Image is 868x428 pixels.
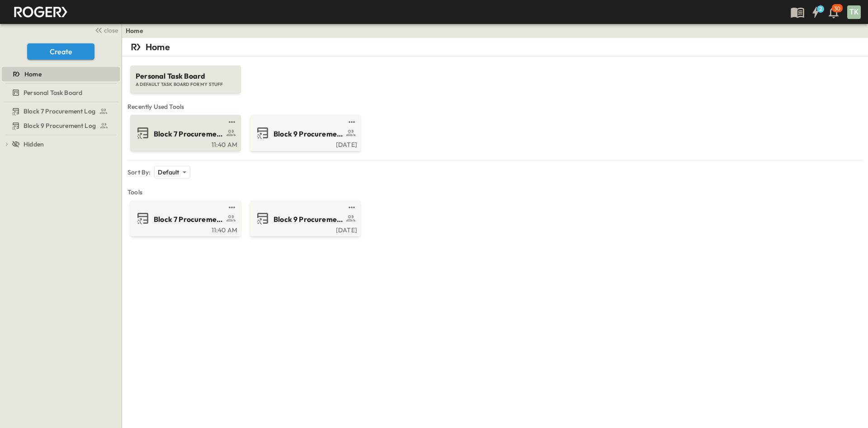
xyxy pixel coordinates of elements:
[91,24,120,36] button: close
[154,214,224,225] span: Block 7 Procurement Log
[158,168,179,177] p: Default
[132,126,237,140] a: Block 7 Procurement Log
[2,119,118,132] a: Block 9 Procurement Log
[834,5,840,12] p: 30
[154,129,224,139] span: Block 7 Procurement Log
[127,102,863,111] span: Recently Used Tools
[2,104,120,118] div: Block 7 Procurement Logtest
[104,26,118,35] span: close
[819,5,822,13] h6: 2
[2,118,120,133] div: Block 9 Procurement Logtest
[146,41,170,53] p: Home
[127,188,863,197] span: Tools
[154,166,190,179] div: Default
[252,140,357,147] a: [DATE]
[126,26,143,35] a: Home
[346,117,357,127] button: test
[807,4,825,20] button: 2
[847,5,861,19] div: TK
[846,5,862,20] button: TK
[226,202,237,213] button: test
[346,202,357,213] button: test
[24,88,82,97] span: Personal Task Board
[127,168,151,177] p: Sort By:
[24,70,42,79] span: Home
[226,117,237,127] button: test
[136,81,236,88] span: A DEFAULT TASK BOARD FOR MY STUFF
[132,211,237,226] a: Block 7 Procurement Log
[252,211,357,226] a: Block 9 Procurement Log
[126,26,149,35] nav: breadcrumbs
[27,43,94,60] button: Create
[132,140,237,147] a: 11:40 AM
[24,140,44,149] span: Hidden
[136,71,236,81] span: Personal Task Board
[274,214,344,225] span: Block 9 Procurement Log
[252,126,357,140] a: Block 9 Procurement Log
[24,121,96,130] span: Block 9 Procurement Log
[2,68,118,80] a: Home
[2,105,118,118] a: Block 7 Procurement Log
[129,56,242,93] a: Personal Task BoardA DEFAULT TASK BOARD FOR MY STUFF
[274,129,344,139] span: Block 9 Procurement Log
[132,226,237,233] a: 11:40 AM
[24,107,95,116] span: Block 7 Procurement Log
[2,85,120,100] div: Personal Task Boardtest
[252,226,357,233] a: [DATE]
[2,86,118,99] a: Personal Task Board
